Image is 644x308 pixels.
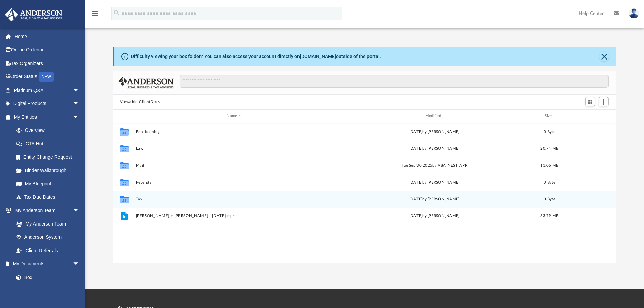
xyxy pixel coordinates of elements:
div: Modified [336,113,533,119]
a: Anderson System [9,231,86,244]
span: 11.06 MB [540,163,558,167]
a: [DOMAIN_NAME] [300,54,336,59]
a: My Anderson Team [9,217,83,231]
a: Tax Organizers [5,56,90,70]
span: 0 Byte [544,197,555,201]
span: 0 Byte [544,129,555,133]
a: Box [9,270,83,284]
div: id [566,113,613,119]
div: [DATE] by [PERSON_NAME] [336,179,533,185]
button: Mail [136,163,333,168]
input: Search files and folders [180,75,609,88]
button: Viewable-ClientDocs [120,99,160,105]
button: Bookkeeping [136,129,333,134]
a: menu [91,13,99,18]
div: Tue Sep 30 2025 by ABA_NEST_APP [336,162,533,168]
div: Name [135,113,333,119]
button: Close [599,52,609,61]
div: [DATE] by [PERSON_NAME] [336,213,533,219]
a: Binder Walkthrough [9,164,90,177]
a: CTA Hub [9,137,90,150]
div: [DATE] by [PERSON_NAME] [336,128,533,135]
a: Platinum Q&Aarrow_drop_down [5,84,90,97]
img: Anderson Advisors Platinum Portal [3,8,64,21]
span: arrow_drop_down [73,257,86,271]
a: My Entitiesarrow_drop_down [5,110,90,124]
a: My Anderson Teamarrow_drop_down [5,204,86,217]
button: Tax [136,197,333,202]
div: [DATE] by [PERSON_NAME] [336,145,533,151]
a: Online Ordering [5,43,90,57]
span: 20.74 MB [540,146,558,150]
div: id [116,113,133,119]
a: Digital Productsarrow_drop_down [5,97,90,111]
div: Size [536,113,563,119]
div: NEW [39,72,54,82]
a: My Blueprint [9,177,86,191]
div: grid [113,123,616,263]
div: [DATE] by [PERSON_NAME] [336,196,533,202]
button: Switch to Grid View [585,97,595,106]
span: arrow_drop_down [73,97,86,111]
span: arrow_drop_down [73,204,86,218]
a: Meeting Minutes [9,284,86,298]
span: 33.79 MB [540,214,558,218]
img: User Pic [629,8,639,18]
button: Receipts [136,180,333,185]
i: search [113,9,120,17]
a: Order StatusNEW [5,70,90,84]
div: Difficulty viewing your box folder? You can also access your account directly on outside of the p... [131,53,381,60]
span: arrow_drop_down [73,84,86,97]
a: Tax Due Dates [9,190,90,204]
span: 0 Byte [544,180,555,184]
button: Add [599,97,609,106]
a: Entity Change Request [9,150,90,164]
button: [PERSON_NAME] + [PERSON_NAME] - [DATE].mp4 [136,214,333,218]
i: menu [91,9,99,18]
a: Home [5,30,90,43]
a: Client Referrals [9,244,86,257]
a: Overview [9,124,90,137]
a: My Documentsarrow_drop_down [5,257,86,271]
span: arrow_drop_down [73,110,86,124]
button: Law [136,146,333,151]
